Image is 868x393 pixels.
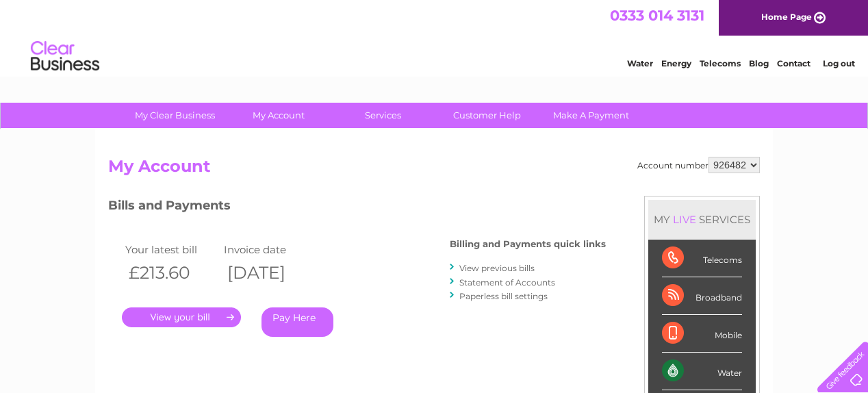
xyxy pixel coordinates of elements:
a: Contact [777,58,810,68]
a: Telecoms [700,58,741,68]
img: logo.png [30,36,100,77]
a: 0333 014 3131 [610,7,704,24]
a: Customer Help [431,103,544,128]
a: Statement of Accounts [459,277,555,288]
div: MY SERVICES [648,200,756,239]
div: Broadband [662,277,742,315]
td: Your latest bill [122,240,220,259]
div: LIVE [670,213,699,226]
a: My Account [222,103,335,128]
div: Mobile [662,315,742,353]
a: Blog [749,58,769,68]
h4: Billing and Payments quick links [450,239,606,249]
th: £213.60 [122,259,220,287]
div: Clear Business is a trading name of Verastar Limited (registered in [GEOGRAPHIC_DATA] No. 3667643... [112,8,758,66]
th: [DATE] [220,259,319,287]
div: Telecoms [662,240,742,277]
div: Account number [637,157,760,173]
a: Log out [823,58,855,68]
a: . [122,307,241,327]
a: Energy [661,58,691,68]
h2: My Account [108,157,760,183]
a: View previous bills [459,263,535,273]
a: Make A Payment [535,103,648,128]
a: Services [327,103,439,128]
div: Water [662,353,742,390]
h3: Bills and Payments [108,196,606,220]
a: My Clear Business [118,103,231,128]
a: Paperless bill settings [459,291,548,301]
td: Invoice date [220,240,319,259]
a: Pay Here [261,307,333,337]
a: Water [627,58,653,68]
